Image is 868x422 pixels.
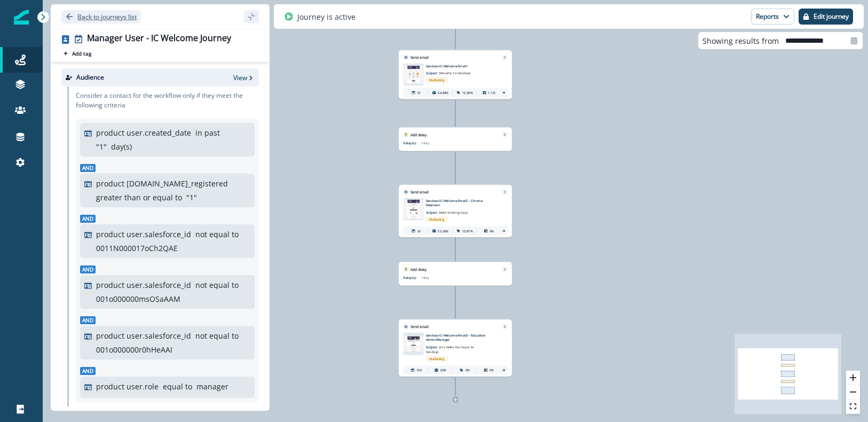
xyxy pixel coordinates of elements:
p: Send email [411,324,429,330]
button: sidebar collapse toggle [244,10,259,23]
p: Journey is active [297,11,356,22]
span: Welcome To Sendoso! [439,71,471,75]
div: Send emailRemoveemail asset unavailableSendoso-IC-Welcome-Email2 - Chrome ExtensionSubject: Make ... [399,185,512,237]
button: zoom in [846,371,860,385]
p: product user.role [96,381,159,392]
p: Subject: [426,207,481,215]
p: Subject: [426,68,481,76]
div: Manager User - IC Welcome Journey [87,33,231,45]
p: product user.salesforce_id [96,229,191,240]
p: " 1 " [186,192,197,203]
p: 001o000000msOSaAAM [96,293,180,304]
img: email asset unavailable [403,200,423,218]
div: Add delayRemoveDelay by:1 day [399,262,512,285]
p: not equal to [195,229,239,240]
p: View [233,73,247,82]
p: Sendoso-IC-Welcome-Email1 [426,64,496,68]
p: 92 [417,229,421,233]
p: Delay by: [403,141,421,146]
p: product user.salesforce_id [96,279,191,291]
p: Edit journey [814,13,849,20]
span: And [80,164,96,172]
button: zoom out [846,385,860,400]
p: 1 day [421,141,476,146]
p: Consider a contact for the workflow only if they meet the following criteria [76,91,259,110]
p: Sendoso-IC-Welcome-Email2 - Chrome Extension [426,198,496,207]
p: 0% [490,229,494,233]
p: 001o000000r0hHeAAI [96,344,172,355]
p: Add tag [72,50,91,57]
span: Marketing [426,216,448,222]
span: Marketing [426,356,448,361]
p: Back to journeys list [77,12,137,21]
span: Let's Make You Super At Sending! [426,345,474,354]
p: product [DOMAIN_NAME]_registered [96,178,228,189]
p: in past [195,127,220,138]
span: And [80,215,96,223]
p: " 1 " [96,141,107,152]
p: Showing results from [703,35,779,46]
p: 10.87% [462,229,473,233]
button: Add tag [61,49,93,58]
button: Edit journey [799,9,853,25]
p: 0% [490,368,494,373]
p: 15.38% [462,90,473,95]
p: 1 day [421,276,476,280]
span: And [80,265,96,273]
span: Marketing [426,77,448,83]
p: Subject: [426,342,481,354]
p: 91 [417,90,421,95]
p: product user.salesforce_id [96,330,191,341]
img: email asset unavailable [403,337,423,351]
p: equal to [163,381,192,392]
div: Send emailRemoveemail asset unavailableSendoso-IC-Welcome-Email3 - Education Admin/ManagerSubject... [399,319,512,377]
img: email asset unavailable [403,66,423,83]
p: Add delay [411,267,427,272]
p: 100 [416,368,422,373]
p: Send email [411,190,429,195]
p: Delay by: [403,276,421,280]
img: Inflection [14,10,29,25]
p: not equal to [195,330,239,341]
p: day(s) [111,141,132,152]
p: Add delay [411,132,427,137]
button: fit view [846,400,860,414]
p: Sendoso-IC-Welcome-Email3 - Education Admin/Manager [426,333,496,342]
p: 1.1% [488,90,495,95]
p: Audience [76,73,104,82]
p: manager [196,381,228,392]
span: And [80,316,96,324]
p: not equal to [195,279,239,291]
button: Go back [61,10,141,24]
span: And [80,367,96,375]
p: greater than or equal to [96,192,182,203]
button: View [233,73,255,82]
p: 0011N000017oCh2QAE [96,243,178,254]
p: product user.created_date [96,127,191,138]
p: 53.26% [438,229,448,233]
button: Reports [751,9,794,25]
p: 9% [465,368,470,373]
div: Add delayRemoveDelay by:1 day [399,127,512,151]
p: 64.84% [438,90,448,95]
p: 62% [440,368,447,373]
div: Send emailRemoveemail asset unavailableSendoso-IC-Welcome-Email1Subject: Welcome To Sendoso!Marke... [399,50,512,99]
p: Send email [411,54,429,60]
span: Make Sending Easy! [439,210,468,215]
